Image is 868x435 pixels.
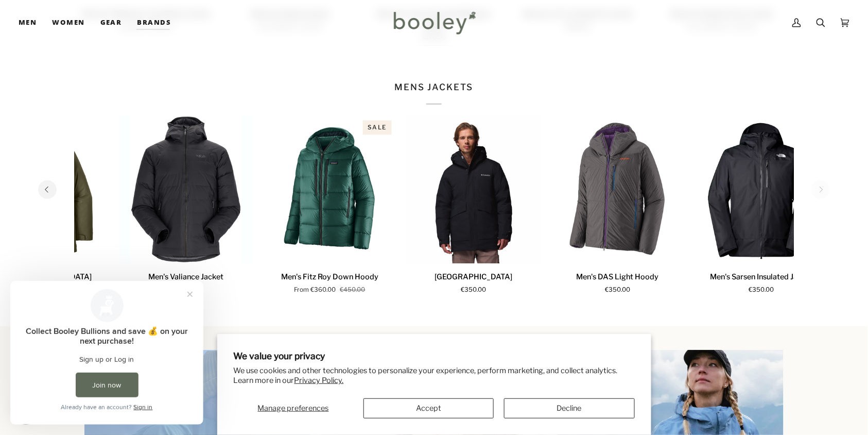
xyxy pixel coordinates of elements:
p: Men's DAS Light Hoody [577,272,659,283]
button: Manage preferences [234,398,353,419]
img: Booley [389,8,479,38]
span: Gear [100,18,122,28]
span: Women [52,18,84,28]
span: €350.00 [461,286,487,295]
span: Brands [137,18,171,28]
p: Men's Sarsen Insulated Jacket [710,272,813,283]
span: €350.00 [605,286,630,295]
span: €350.00 [749,286,774,295]
a: Men's Sarsen Insulated Jacket [695,115,829,264]
a: Men's Fitz Roy Down Hoody [263,115,397,264]
a: Men's DAS Light Hoody [551,268,685,295]
span: Men [19,18,37,28]
span: €450.00 [340,286,366,295]
h2: We value your privacy [234,350,635,361]
product-grid-item: Men's Valiance Jacket [119,115,253,295]
iframe: Loyalty program pop-up with offers and actions [10,281,203,425]
a: Men's Valiance Jacket [119,268,253,295]
a: Men's Valiance Jacket [119,115,253,264]
p: Men's Valiance Jacket [148,272,223,283]
p: [GEOGRAPHIC_DATA] [435,272,513,283]
product-grid-item-variant: Small / Forge Grey [551,115,685,264]
span: From €360.00 [294,286,336,295]
img: Patagonia Men's DAS Light Hoody Forge Grey - Booley Galway [551,115,685,264]
div: Sale [362,121,391,136]
a: Men's Sarsen Insulated Jacket [695,268,829,295]
product-grid-item-variant: Small / Cascade Green [263,115,397,264]
img: The North Face Men's Sarsen Insulated Jacket Black - Booley Galway [695,115,829,264]
p: Men's Fitz Roy Down Hoody [281,272,378,283]
a: Men's Street Heights Parka [407,115,541,264]
a: Men's Fitz Roy Down Hoody [263,268,397,295]
img: Rab Men's Valiance Jacket Black - Booley Galway [119,115,253,264]
a: Men's Street Heights Parka [407,268,541,295]
a: Men's DAS Light Hoody [551,115,685,264]
p: MENS JACKETS [394,81,473,105]
button: Accept [363,398,494,419]
a: Privacy Policy. [294,376,344,385]
span: Manage preferences [258,404,329,413]
product-grid-item: Men's Fitz Roy Down Hoody [263,115,397,295]
product-grid-item-variant: Small / Black [695,115,829,264]
button: Previous [38,180,57,199]
product-grid-item: Men's Sarsen Insulated Jacket [695,115,829,295]
img: Columbia Men's Street Heights Parka Black - Booley Galway [407,115,541,264]
button: Decline [504,398,634,419]
product-grid-item: Men's Street Heights Parka [407,115,541,295]
product-grid-item: Men's DAS Light Hoody [551,115,685,295]
img: Patagonia Men's Fitz Roy Down Hoody Cascade Green - Booley Galway [263,115,397,264]
product-grid-item-variant: Small / Black [407,115,541,264]
p: We use cookies and other technologies to personalize your experience, perform marketing, and coll... [234,366,635,386]
product-grid-item-variant: Small / Black [119,115,253,264]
